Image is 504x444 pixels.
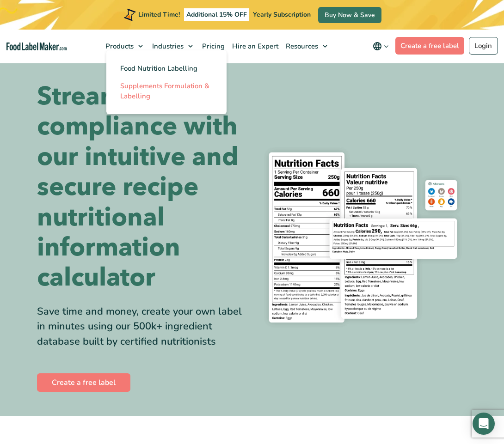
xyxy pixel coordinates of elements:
a: Products [101,30,148,63]
a: Buy Now & Save [318,7,381,23]
span: Products [103,42,135,51]
a: Create a free label [37,373,130,392]
span: Limited Time! [138,10,180,19]
span: Resources [283,42,319,51]
a: Industries [148,30,197,63]
a: Pricing [197,30,227,63]
a: Supplements Formulation & Labelling [106,77,227,105]
span: Yearly Subscription [253,10,311,19]
a: Resources [281,30,332,63]
span: Pricing [199,42,226,51]
span: Additional 15% OFF [184,8,249,21]
span: Hire an Expert [229,42,279,51]
a: Login [469,37,498,55]
h1: Streamline compliance with our intuitive and secure recipe nutritional information calculator [37,81,245,293]
a: Create a free label [395,37,465,55]
a: Hire an Expert [227,30,281,63]
div: Open Intercom Messenger [473,413,495,435]
span: Supplements Formulation & Labelling [120,81,209,101]
span: Industries [149,42,184,51]
div: Save time and money, create your own label in minutes using our 500k+ ingredient database built b... [37,304,245,349]
span: Food Nutrition Labelling [120,64,197,73]
a: Food Nutrition Labelling [106,60,227,77]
